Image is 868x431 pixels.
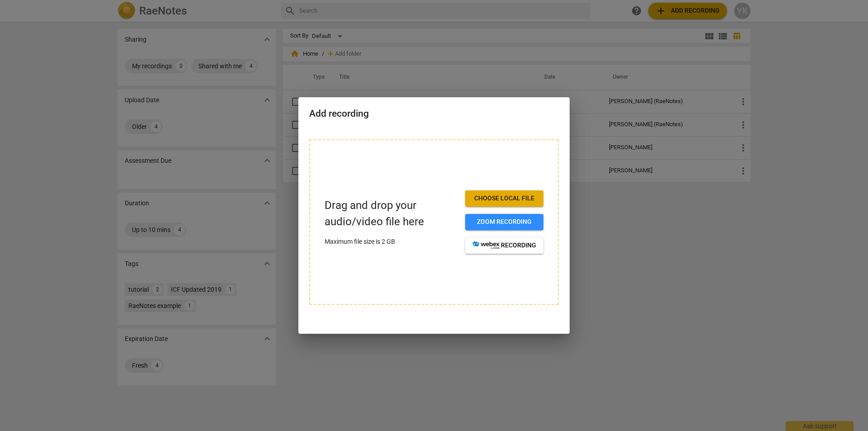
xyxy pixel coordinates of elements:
[325,237,458,246] p: Maximum file size is 2 GB
[309,108,559,119] h2: Add recording
[465,214,543,230] button: Zoom recording
[465,237,543,254] button: recording
[472,241,536,250] span: recording
[325,198,458,229] p: Drag and drop your audio/video file here
[465,190,543,207] button: Choose local file
[472,194,536,203] span: Choose local file
[472,218,536,227] span: Zoom recording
